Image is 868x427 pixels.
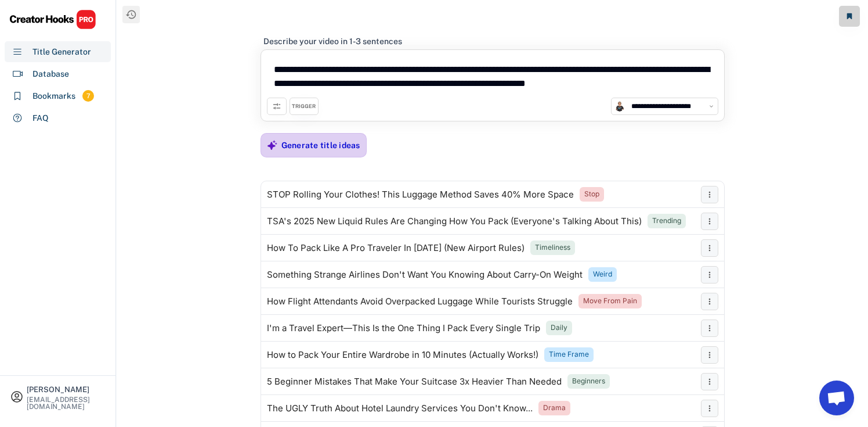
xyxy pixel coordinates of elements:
[267,350,538,360] div: How to Pack Your Entire Wardrobe in 10 Minutes (Actually Works!)
[267,324,540,333] div: I'm a Travel Expert—This Is the One Thing I Pack Every Single Trip
[614,101,625,112] img: channels4_profile.jpg
[267,190,574,199] div: STOP Rolling Your Clothes! This Luggage Method Saves 40% More Space
[32,68,69,80] div: Database
[281,140,360,150] div: Generate title ideas
[819,381,854,415] a: Open chat
[267,243,525,253] div: How To Pack Like A Pro Traveler In [DATE] (New Airport Rules)
[27,396,106,410] div: [EMAIL_ADDRESS][DOMAIN_NAME]
[32,46,91,58] div: Title Generator
[292,103,316,110] div: TRIGGER
[267,377,562,386] div: 5 Beginner Mistakes That Make Your Suitcase 3x Heavier Than Needed
[535,243,570,253] div: Timeliness
[551,323,567,333] div: Daily
[267,270,583,279] div: Something Strange Airlines Don't Want You Knowing About Carry-On Weight
[267,217,642,226] div: TSA's 2025 New Liquid Rules Are Changing How You Pack (Everyone's Talking About This)
[543,403,566,413] div: Drama
[267,297,573,306] div: How Flight Attendants Avoid Overpacked Luggage While Tourists Struggle
[572,376,605,386] div: Beginners
[593,270,612,279] div: Weird
[652,216,681,226] div: Trending
[9,9,96,30] img: CHPRO%20Logo.svg
[32,90,75,102] div: Bookmarks
[82,91,94,101] div: 7
[549,350,589,360] div: Time Frame
[267,404,533,413] div: The UGLY Truth About Hotel Laundry Services You Don't Know...
[32,112,49,124] div: FAQ
[263,36,402,46] div: Describe your video in 1-3 sentences
[583,296,637,306] div: Move From Pain
[27,386,106,393] div: [PERSON_NAME]
[584,189,599,199] div: Stop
